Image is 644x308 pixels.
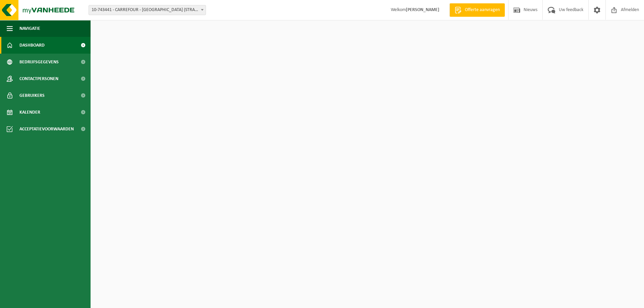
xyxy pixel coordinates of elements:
strong: [PERSON_NAME] [406,7,439,12]
a: Offerte aanvragen [449,3,505,17]
span: 10-743441 - CARREFOUR - KOKSIJDE (STRANDLAAN) 691 - KOKSIJDE [89,5,206,15]
span: Dashboard [19,37,45,54]
span: Bedrijfsgegevens [19,54,59,70]
span: Navigatie [19,20,40,37]
span: Gebruikers [19,87,45,104]
span: Kalender [19,104,40,121]
span: 10-743441 - CARREFOUR - KOKSIJDE (STRANDLAAN) 691 - KOKSIJDE [89,5,206,15]
span: Offerte aanvragen [463,7,501,13]
span: Acceptatievoorwaarden [19,121,74,137]
span: Contactpersonen [19,70,58,87]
